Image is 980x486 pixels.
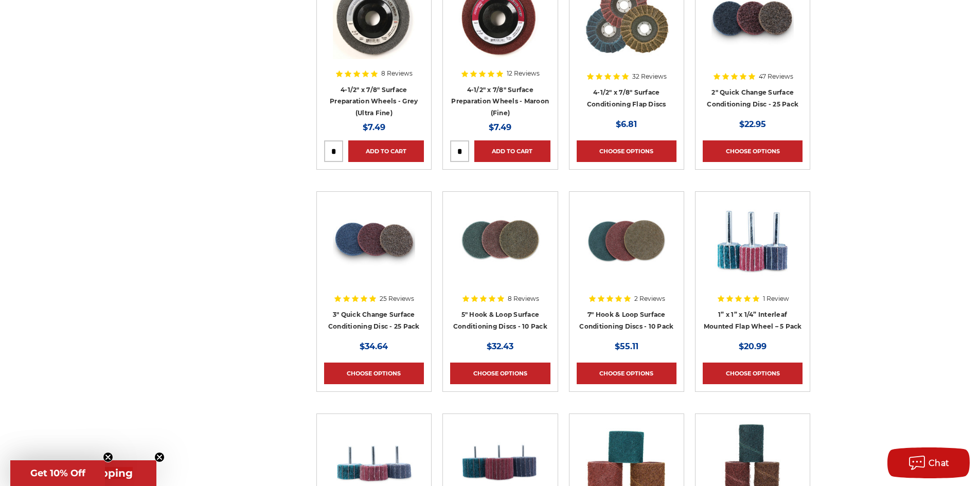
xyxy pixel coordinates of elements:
[103,452,113,462] button: Close teaser
[703,140,803,162] a: Choose Options
[739,119,766,129] span: $22.95
[324,363,424,384] a: Choose Options
[459,199,541,281] img: 5 inch surface conditioning discs
[154,452,165,462] button: Close teaser
[508,296,539,302] span: 8 Reviews
[616,119,637,129] span: $6.81
[763,296,789,302] span: 1 Review
[333,199,415,281] img: 3-inch surface conditioning quick change disc by Black Hawk Abrasives
[330,86,418,117] a: 4-1/2" x 7/8" Surface Preparation Wheels - Grey (Ultra Fine)
[887,447,970,478] button: Chat
[704,311,802,330] a: 1” x 1” x 1/4” Interleaf Mounted Flap Wheel – 5 Pack
[450,363,550,384] a: Choose Options
[360,341,388,351] span: $34.64
[577,140,676,162] a: Choose Options
[450,199,550,299] a: 5 inch surface conditioning discs
[453,311,547,330] a: 5" Hook & Loop Surface Conditioning Discs - 10 Pack
[380,296,414,302] span: 25 Reviews
[324,199,424,299] a: 3-inch surface conditioning quick change disc by Black Hawk Abrasives
[363,122,385,132] span: $7.49
[30,467,85,479] span: Get 10% Off
[474,140,550,162] a: Add to Cart
[10,460,156,486] div: Get Free ShippingClose teaser
[577,199,676,299] a: 7 inch surface conditioning discs
[634,296,665,302] span: 2 Reviews
[759,74,793,80] span: 47 Reviews
[739,341,767,351] span: $20.99
[489,122,511,132] span: $7.49
[929,458,950,468] span: Chat
[348,140,424,162] a: Add to Cart
[577,363,676,384] a: Choose Options
[587,88,666,108] a: 4-1/2" x 7/8" Surface Conditioning Flap Discs
[451,86,549,117] a: 4-1/2" x 7/8" Surface Preparation Wheels - Maroon (Fine)
[579,311,673,330] a: 7" Hook & Loop Surface Conditioning Discs - 10 Pack
[632,74,667,80] span: 32 Reviews
[703,199,803,299] a: 1” x 1” x 1/4” Interleaf Mounted Flap Wheel – 5 Pack
[707,88,798,108] a: 2" Quick Change Surface Conditioning Disc - 25 Pack
[711,199,794,281] img: 1” x 1” x 1/4” Interleaf Mounted Flap Wheel – 5 Pack
[703,363,803,384] a: Choose Options
[328,311,420,330] a: 3" Quick Change Surface Conditioning Disc - 25 Pack
[585,199,668,281] img: 7 inch surface conditioning discs
[487,341,513,351] span: $32.43
[615,341,638,351] span: $55.11
[10,460,105,486] div: Get 10% OffClose teaser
